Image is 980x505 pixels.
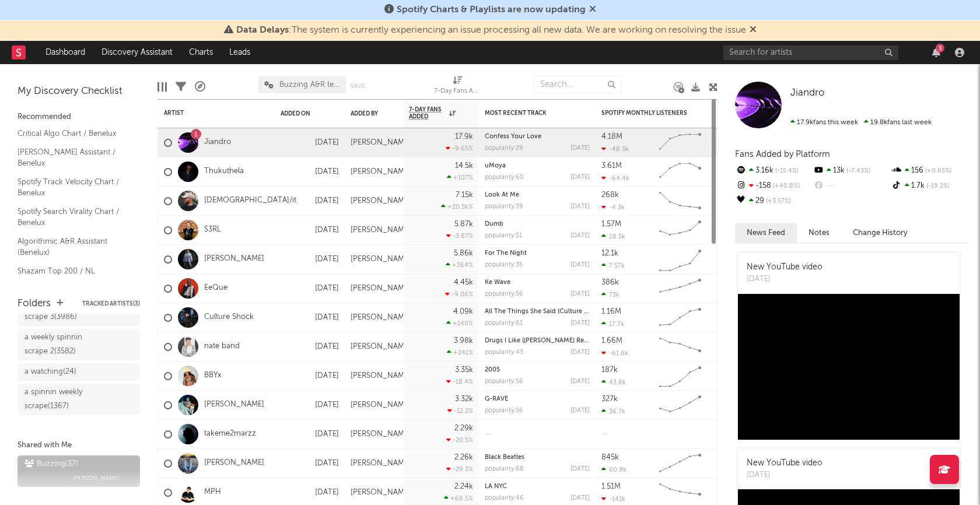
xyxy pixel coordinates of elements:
div: 43.8k [601,378,626,386]
div: popularity: 46 [485,495,524,502]
div: a spinnin weekly scrape ( 1367 ) [24,385,107,413]
div: -48.3k [601,145,629,153]
div: [DATE] [570,262,590,268]
svg: Chart title [654,303,706,332]
div: [PERSON_NAME] [351,138,411,148]
a: BBYx [204,371,221,381]
div: Shared with Me [17,439,140,453]
div: [DATE] [281,486,339,500]
svg: Chart title [654,274,706,303]
svg: Chart title [654,128,706,157]
div: Dumb [485,221,590,227]
div: -9.06 % [445,290,473,298]
button: 3 [932,48,940,57]
svg: Chart title [654,245,706,274]
div: [PERSON_NAME] [351,371,411,381]
div: popularity: 56 [485,408,523,414]
div: a weekly spinnin scrape 2 ( 3582 ) [24,331,107,359]
span: Data Delays [236,26,289,35]
div: -61.6k [601,349,628,357]
div: +241 % [447,349,473,356]
a: For The Night [485,250,527,257]
div: -- [813,178,890,194]
div: Ke Wave [485,279,590,286]
div: -18.4 % [446,378,473,385]
svg: Chart title [654,187,706,216]
div: A&R Pipeline [195,70,205,104]
span: 7-Day Fans Added [409,106,446,120]
div: 327k [601,395,618,403]
a: [PERSON_NAME] [204,400,264,410]
div: [DATE] [747,273,822,285]
div: 5.86k [454,250,473,257]
div: Buzzing ( 37 ) [24,457,78,471]
span: Jiandro [790,88,825,98]
div: [DATE] [570,408,590,414]
div: [PERSON_NAME] [351,459,411,468]
a: Dashboard [37,41,93,64]
div: For The Night [485,250,590,257]
div: 1.16M [601,308,621,315]
a: Black Beatles [485,454,524,461]
div: 36.7k [601,408,625,415]
span: 17.9k fans this week [790,119,858,126]
a: Algorithmic A&R Assistant (Benelux) [17,235,128,259]
div: Added On [281,110,321,117]
div: [DATE] [281,369,339,383]
a: Dumb [485,221,503,227]
div: [PERSON_NAME] [351,255,411,264]
a: a watching(24) [17,363,140,381]
svg: Chart title [654,157,706,187]
div: Artist [164,110,251,117]
div: 7-Day Fans Added (7-Day Fans Added) [434,85,481,99]
span: [PERSON_NAME] [73,471,120,485]
div: LA NYC [485,483,590,490]
div: New YouTube video [747,457,822,469]
span: Dismiss [750,26,757,35]
div: -9.65 % [446,145,473,152]
div: [DATE] [570,466,590,472]
div: [DATE] [281,427,339,441]
div: popularity: 43 [485,349,523,356]
div: 13k [813,163,890,178]
div: 4.18M [601,133,622,141]
div: [PERSON_NAME] [351,284,411,293]
a: [PERSON_NAME] [204,458,264,468]
div: popularity: 61 [485,320,523,327]
div: [DATE] [281,311,339,325]
a: Shazam Top 200 / NL [17,265,128,278]
div: 7.57k [601,262,625,269]
div: popularity: 68 [485,466,524,472]
a: [PERSON_NAME] [204,254,264,264]
span: : The system is currently experiencing an issue processing all new data. We are working on resolv... [236,26,746,35]
a: nate band [204,342,240,352]
div: uMoya [485,163,590,169]
div: New YouTube video [747,261,822,273]
svg: Chart title [654,449,706,478]
a: All The Things She Said (Culture Shock Version) [485,308,629,315]
div: Filters [176,70,186,104]
svg: Chart title [654,391,706,420]
div: 1.57M [601,220,621,228]
a: G-RAVE [485,396,508,402]
div: Edit Columns [157,70,167,104]
button: Notes [797,223,841,243]
a: Jiandro [790,87,825,99]
div: +20.5k % [441,203,473,211]
div: [DATE] [570,320,590,327]
div: 156 [891,163,968,178]
a: Ke Wave [485,279,510,286]
div: [PERSON_NAME] [351,167,411,177]
div: popularity: 56 [485,291,523,297]
div: [DATE] [281,165,339,179]
span: -7.43 % [845,168,870,174]
div: Confess Your Love [485,134,590,140]
div: 2.24k [454,483,473,490]
div: -29.3 % [446,465,473,473]
div: 3.98k [454,337,473,345]
span: 19.8k fans last week [790,119,932,126]
div: +107 % [447,174,473,181]
a: Leads [221,41,258,64]
div: +68.5 % [444,495,473,502]
div: [DATE] [281,457,339,471]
